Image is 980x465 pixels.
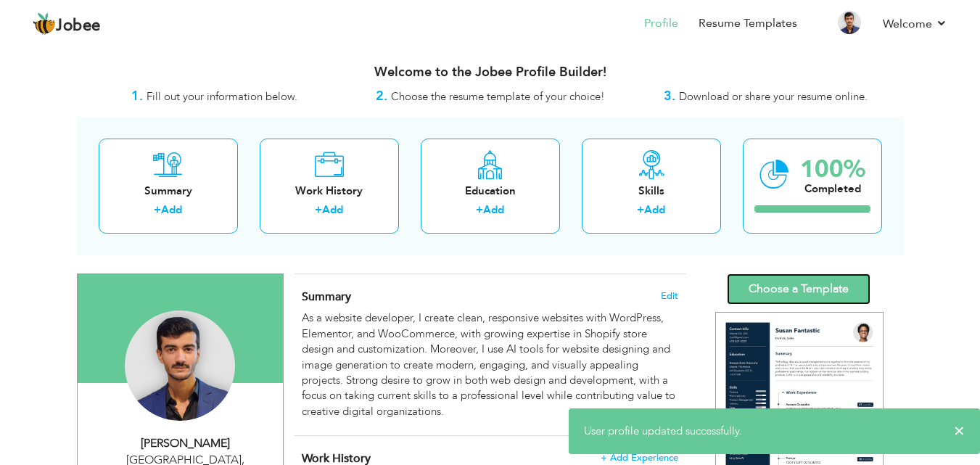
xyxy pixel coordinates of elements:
[302,289,678,304] h4: Adding a summary is a quick and easy way to highlight your experience and interests.
[699,15,797,32] a: Resume Templates
[147,89,297,104] span: Fill out your information below.
[33,12,101,36] a: Jobee
[161,202,182,217] a: Add
[476,202,483,218] label: +
[883,15,947,33] a: Welcome
[77,65,904,80] h3: Welcome to the Jobee Profile Builder!
[483,202,504,217] a: Add
[727,273,870,305] a: Choose a Template
[88,435,283,452] div: [PERSON_NAME]
[584,424,742,438] span: User profile updated successfully.
[33,12,56,36] img: jobee.io
[302,289,351,305] span: Summary
[56,18,101,34] span: Jobee
[664,87,675,105] strong: 3.
[800,181,865,197] div: Completed
[800,157,865,181] div: 100%
[661,291,678,301] span: Edit
[391,89,605,104] span: Choose the resume template of your choice!
[679,89,868,104] span: Download or share your resume online.
[315,202,322,218] label: +
[271,184,387,199] div: Work History
[644,15,678,32] a: Profile
[110,184,226,199] div: Summary
[954,424,965,438] span: ×
[838,11,861,34] img: Profile Img
[125,310,235,421] img: Muhammad Arham Ashfaque
[322,202,343,217] a: Add
[637,202,644,218] label: +
[593,184,709,199] div: Skills
[376,87,387,105] strong: 2.
[432,184,548,199] div: Education
[302,310,678,419] div: As a website developer, I create clean, responsive websites with WordPress, Elementor, and WooCom...
[154,202,161,218] label: +
[644,202,665,217] a: Add
[131,87,143,105] strong: 1.
[601,453,678,463] span: + Add Experience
